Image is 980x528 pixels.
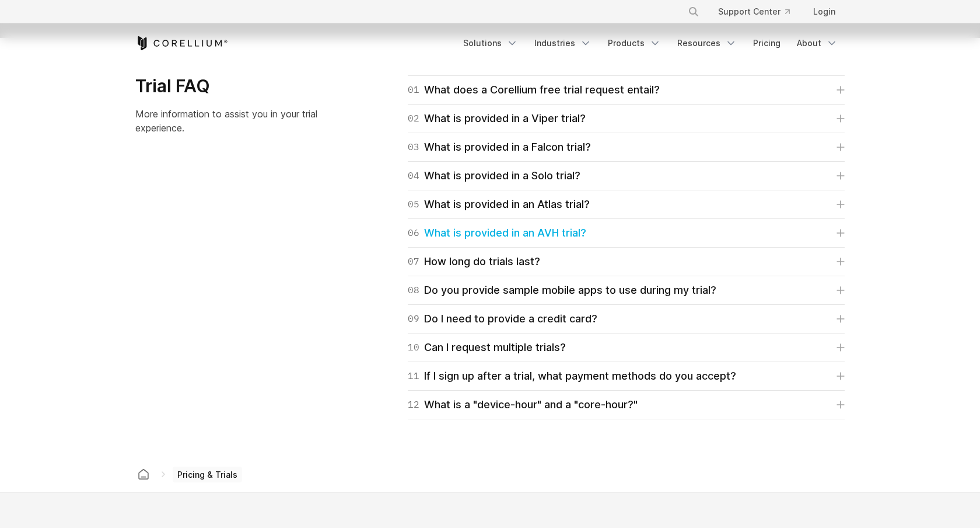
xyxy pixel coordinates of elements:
div: What is a "device-hour" and a "core-hour?" [408,397,638,413]
a: 02What is provided in a Viper trial? [408,110,845,127]
a: 05What is provided in an Atlas trial? [408,196,845,213]
a: 06What is provided in an AVH trial? [408,225,845,241]
a: Solutions [456,33,525,54]
div: Do I need to provide a credit card? [408,311,597,327]
a: 03What is provided in a Falcon trial? [408,139,845,155]
p: More information to assist you in your trial experience. [135,107,340,135]
a: 07How long do trials last? [408,253,845,270]
div: What is provided in a Viper trial? [408,110,586,127]
a: 04What is provided in a Solo trial? [408,168,845,184]
a: 01What does a Corellium free trial request entail? [408,82,845,98]
a: Pricing [746,33,787,54]
span: 06 [408,225,419,241]
button: Search [683,1,704,22]
div: Navigation Menu [674,1,845,22]
div: What is provided in an Atlas trial? [408,196,590,213]
a: Resources [670,33,744,54]
span: 01 [408,82,419,98]
a: 09Do I need to provide a credit card? [408,311,845,327]
a: Corellium Home [135,36,228,50]
h3: Trial FAQ [135,75,340,98]
span: 07 [408,253,419,270]
span: 04 [408,168,419,184]
div: What is provided in an AVH trial? [408,225,586,241]
span: 10 [408,339,419,356]
span: 12 [408,397,419,413]
span: 11 [408,368,419,384]
span: 03 [408,139,419,155]
span: 09 [408,311,419,327]
a: 12What is a "device-hour" and a "core-hour?" [408,397,845,413]
div: If I sign up after a trial, what payment methods do you accept? [408,368,736,384]
a: 08Do you provide sample mobile apps to use during my trial? [408,282,845,298]
a: Support Center [709,1,799,22]
span: 02 [408,110,419,127]
div: What is provided in a Falcon trial? [408,139,591,155]
a: 11If I sign up after a trial, what payment methods do you accept? [408,368,845,384]
div: How long do trials last? [408,253,540,270]
div: Navigation Menu [456,33,845,54]
span: 05 [408,196,419,213]
a: Corellium home [133,466,154,482]
div: Do you provide sample mobile apps to use during my trial? [408,282,716,298]
div: Can I request multiple trials? [408,339,566,356]
div: What is provided in a Solo trial? [408,168,580,184]
a: Login [804,1,845,22]
a: About [790,33,845,54]
a: Products [601,33,668,54]
a: Industries [527,33,598,54]
div: What does a Corellium free trial request entail? [408,82,660,98]
span: Pricing & Trials [173,467,242,483]
a: 10Can I request multiple trials? [408,339,845,356]
span: 08 [408,282,419,298]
